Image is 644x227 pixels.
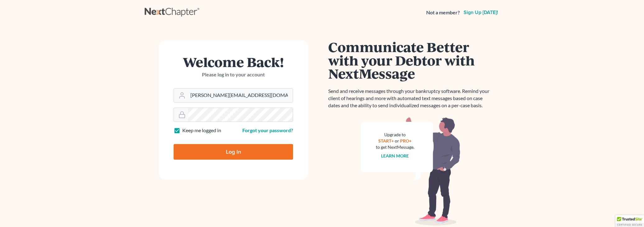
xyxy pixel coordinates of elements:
input: Email Address [188,89,293,102]
a: Sign up [DATE]! [462,10,499,15]
img: nextmessage_bg-59042aed3d76b12b5cd301f8e5b87938c9018125f34e5fa2b7a6b67550977c72.svg [361,117,460,226]
a: Learn more [381,153,409,158]
input: Log In [174,144,293,160]
a: PRO+ [400,138,412,143]
div: TrustedSite Certified [615,215,644,227]
div: to get NextMessage. [376,144,414,150]
h1: Communicate Better with your Debtor with NextMessage [328,40,493,80]
p: Please log in to your account [174,71,293,78]
span: or [395,138,399,143]
label: Keep me logged in [182,127,221,134]
a: Forgot your password? [242,127,293,133]
strong: Not a member? [426,9,460,16]
a: START+ [379,138,394,143]
h1: Welcome Back! [174,55,293,69]
p: Send and receive messages through your bankruptcy software. Remind your client of hearings and mo... [328,88,493,109]
div: Upgrade to [376,132,414,138]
